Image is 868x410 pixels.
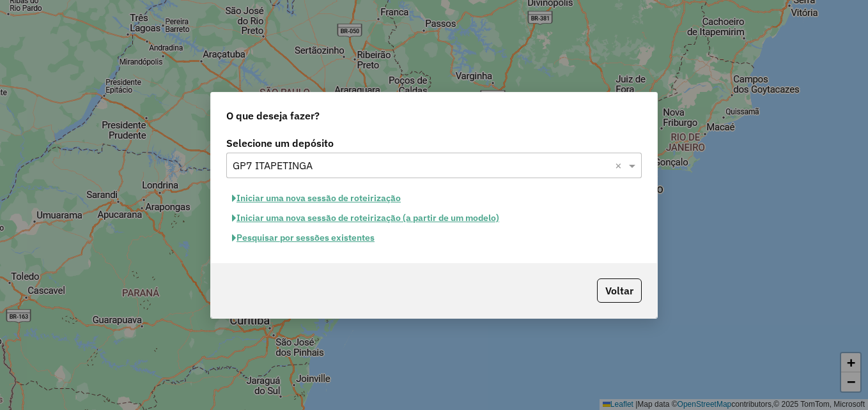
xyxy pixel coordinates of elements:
label: Selecione um depósito [226,135,642,151]
button: Voltar [597,278,642,303]
span: O que deseja fazer? [226,108,320,123]
span: Clear all [615,158,626,173]
button: Pesquisar por sessões existentes [226,228,380,248]
button: Iniciar uma nova sessão de roteirização [226,188,407,208]
button: Iniciar uma nova sessão de roteirização (a partir de um modelo) [226,208,505,228]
